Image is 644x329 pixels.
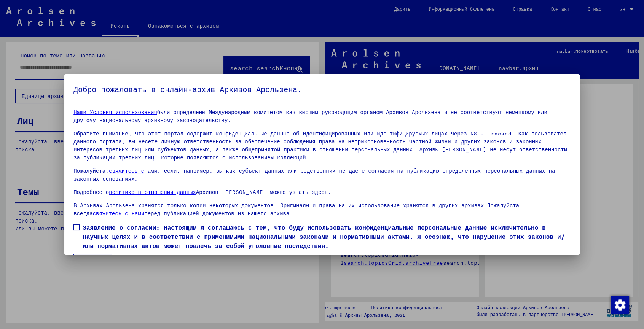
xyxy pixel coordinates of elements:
p: В Архивах Арользена хранятся только копии некоторых документов. Оригиналы и права на их использов... [73,202,571,218]
img: Изменение согласия [611,296,629,314]
div: Изменение согласия [611,296,629,314]
a: свяжитесь с нами [93,210,145,217]
a: политике в отношении данных [109,189,196,195]
p: Подробнее о Архивов [PERSON_NAME] можно узнать здесь. [73,188,571,196]
a: Наши Условия использования [73,109,157,116]
font: Заявление о согласии: Настоящим я соглашаюсь с тем, что буду использовать конфиденциальные персон... [83,224,564,250]
button: Принимаю [73,254,112,269]
p: Пожалуйста, нами, если, например, вы как субъект данных или родственник не даете согласия на публ... [73,167,571,183]
a: свяжитесь с [109,167,144,174]
p: были определены Международным комитетом как высшим руководящим органом Архивов Арользена и не соо... [73,108,571,124]
h5: Добро пожаловать в онлайн-архив Архивов Арользена. [73,83,571,95]
p: Обратите внимание, что этот портал содержит конфиденциальные данные об идентифицированных или иде... [73,130,571,162]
